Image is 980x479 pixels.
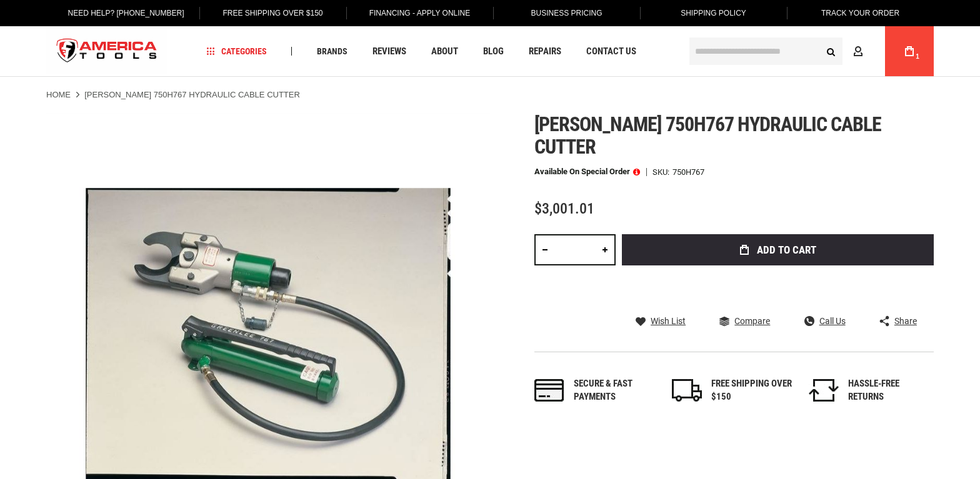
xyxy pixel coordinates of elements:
[897,26,921,76] a: 1
[84,90,300,99] strong: [PERSON_NAME] 750H767 HYDRAULIC CABLE CUTTER
[46,89,71,101] a: Home
[574,377,655,404] div: Secure & fast payments
[894,317,917,325] span: Share
[672,168,704,176] div: 750H767
[372,47,406,56] span: Reviews
[534,112,881,159] span: [PERSON_NAME] 750h767 hydraulic cable cutter
[201,43,272,60] a: Categories
[681,9,746,17] span: Shipping Policy
[529,47,561,56] span: Repairs
[719,315,770,327] a: Compare
[809,379,839,402] img: returns
[523,43,567,60] a: Repairs
[619,269,936,305] iframe: Secure express checkout frame
[207,47,267,56] span: Categories
[534,379,564,402] img: payments
[804,315,846,327] a: Call Us
[819,317,846,325] span: Call Us
[477,43,509,60] a: Blog
[483,47,504,56] span: Blog
[734,317,770,325] span: Compare
[672,379,702,402] img: shipping
[431,47,458,56] span: About
[586,47,636,56] span: Contact Us
[916,53,919,60] span: 1
[46,28,167,75] img: America Tools
[311,43,353,60] a: Brands
[819,39,842,63] button: Search
[426,43,464,60] a: About
[651,317,686,325] span: Wish List
[581,43,642,60] a: Contact Us
[317,47,347,56] span: Brands
[534,200,594,217] span: $3,001.01
[534,167,640,176] p: Available on Special Order
[711,377,792,404] div: FREE SHIPPING OVER $150
[636,315,686,327] a: Wish List
[757,245,816,255] span: Add to Cart
[46,28,167,75] a: store logo
[652,168,672,176] strong: SKU
[367,43,412,60] a: Reviews
[848,377,929,404] div: HASSLE-FREE RETURNS
[622,234,934,265] button: Add to Cart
